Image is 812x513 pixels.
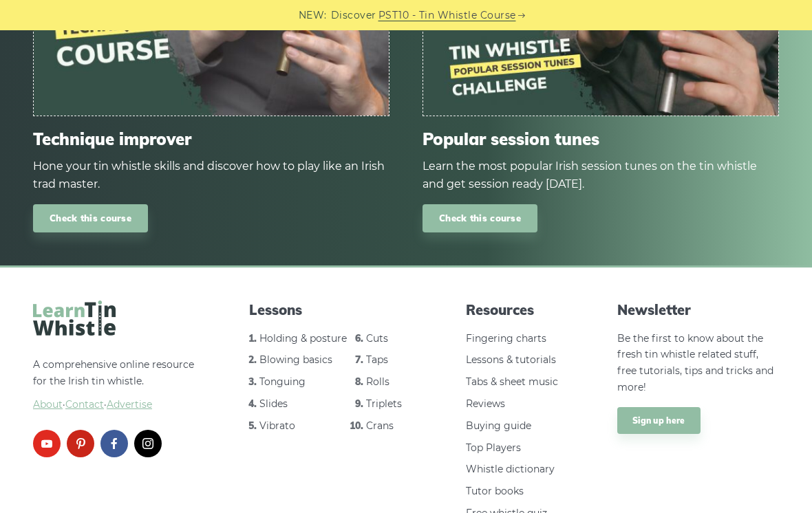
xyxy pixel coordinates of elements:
span: Technique improver [33,129,389,149]
a: Check this course [33,204,148,232]
a: Whistle dictionary [466,463,555,475]
span: Advertise [107,398,152,411]
a: Slides [259,397,288,410]
div: Learn the most popular Irish session tunes on the tin whistle and get session ready [DATE]. [423,157,779,193]
a: Contact·Advertise [65,398,152,411]
a: Tutor books [466,485,524,497]
a: Crans [366,419,394,432]
a: Tonguing [259,375,306,388]
a: About [33,398,63,411]
a: Sign up here [617,407,701,435]
span: Discover [331,8,376,23]
span: NEW: [299,8,327,23]
a: Top Players [466,441,521,454]
a: Tabs & sheet music [466,375,558,388]
span: Resources [466,301,563,320]
span: Popular session tunes [423,129,779,149]
span: · [33,397,195,413]
a: pinterest [67,430,94,457]
div: Hone your tin whistle skills and discover how to play like an Irish trad master. [33,157,389,193]
p: Be the first to know about the fresh tin whistle related stuff, free tutorials, tips and tricks a... [617,331,779,396]
span: Lessons [249,301,411,320]
a: facebook [100,430,128,457]
a: Check this course [423,204,537,232]
a: Taps [366,353,388,366]
a: Vibrato [259,419,295,432]
a: Fingering charts [466,332,546,345]
img: LearnTinWhistle.com [33,301,116,336]
a: Reviews [466,397,505,410]
a: Cuts [366,332,388,345]
a: Lessons & tutorials [466,353,556,366]
a: Triplets [366,397,402,410]
p: A comprehensive online resource for the Irish tin whistle. [33,357,195,413]
a: Buying guide [466,419,531,432]
a: Rolls [366,375,389,388]
a: Blowing basics [259,353,332,366]
a: Holding & posture [259,332,347,345]
span: Contact [65,398,104,411]
a: instagram [134,430,162,457]
span: Newsletter [617,301,779,320]
a: PST10 - Tin Whistle Course [378,8,516,23]
a: youtube [33,430,61,457]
